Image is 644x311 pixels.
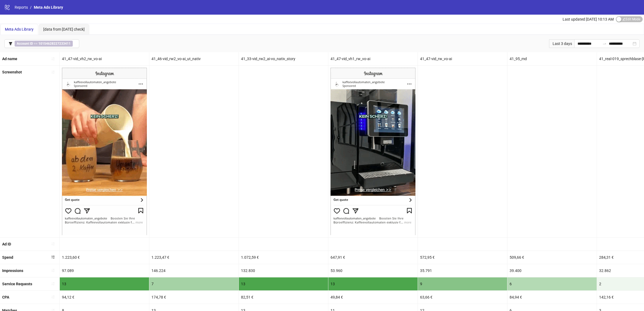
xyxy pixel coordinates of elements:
div: 509,66 € [507,251,597,264]
div: 13 [239,277,328,290]
b: Screenshot [2,70,22,74]
img: Screenshot 120230542480090498 [62,68,147,235]
div: 1.223,47 € [149,251,239,264]
div: 82,51 € [239,291,328,304]
span: sort-descending [51,255,55,259]
span: [data from [DATE] check] [43,27,85,31]
div: Last 3 days [549,39,574,48]
b: 10154628227233411 [38,42,71,46]
b: Spend [2,255,13,260]
span: sort-ascending [51,282,55,286]
div: 63,66 € [418,291,507,304]
div: 1.072,59 € [239,251,328,264]
span: sort-ascending [51,70,55,74]
div: 13 [60,277,149,290]
div: 9 [418,277,507,290]
b: Ad name [2,57,17,61]
div: 572,95 € [418,251,507,264]
b: Impressions [2,268,23,273]
div: 41_47-vid_vh2_rw_vo-ai [60,52,149,65]
span: filter [9,42,12,46]
div: 41_95_md [507,52,597,65]
div: 132.830 [239,264,328,277]
span: sort-ascending [51,295,55,299]
span: sort-ascending [51,268,55,272]
div: 7 [149,277,239,290]
div: 41_47-vid_rw_vo-ai [418,52,507,65]
li: / [30,4,32,10]
span: to [602,41,607,46]
div: 146.224 [149,264,239,277]
div: 97.089 [60,264,149,277]
div: 53.960 [328,264,418,277]
b: Account ID [17,42,33,46]
b: Service Requests [2,282,32,286]
span: sort-ascending [51,242,55,246]
span: Last updated [DATE] 10:13 AM [563,17,614,21]
a: Reports [14,4,29,10]
span: Meta Ads Library [34,5,63,9]
b: Ad ID [2,242,11,246]
div: 41_46-vid_rw2_vo-ai_ut_nativ [149,52,239,65]
div: 647,91 € [328,251,418,264]
div: 94,12 € [60,291,149,304]
div: 41_47-vid_vh1_rw_vo-ai [328,52,418,65]
div: 174,78 € [149,291,239,304]
img: Screenshot 120230542477420498 [331,68,415,235]
span: sort-ascending [51,57,55,61]
button: Account ID == 10154628227233411 [4,39,79,48]
span: swap-right [602,41,607,46]
div: 39.400 [507,264,597,277]
div: 6 [507,277,597,290]
div: 13 [328,277,418,290]
span: == [15,41,73,47]
b: CPA [2,295,9,299]
div: 84,94 € [507,291,597,304]
div: 41_33-vid_rw2_ai-vo_nativ_story [239,52,328,65]
span: Meta Ads Library [5,27,34,31]
div: 35.791 [418,264,507,277]
div: 49,84 € [328,291,418,304]
div: 1.223,60 € [60,251,149,264]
